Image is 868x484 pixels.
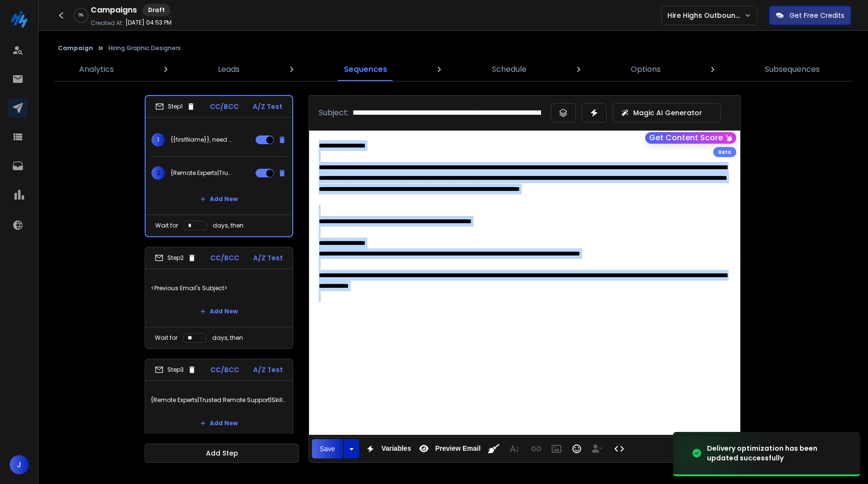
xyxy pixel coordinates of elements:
a: Schedule [486,58,532,81]
button: J [10,455,29,474]
p: days, then [213,222,244,229]
button: Add New [192,189,245,209]
a: Subsequences [759,58,826,81]
button: Save [312,439,343,458]
button: Magic AI Generator [612,103,721,122]
p: Subsequences [765,64,820,75]
a: Leads [212,58,245,81]
p: CC/BCC [210,365,239,375]
li: Step3CC/BCCA/Z Test{Remote Experts|Trusted Remote Support|Skilled Virtual Teams|Top Remote Talent... [145,359,293,461]
p: A/Z Test [253,253,283,263]
p: <Previous Email's Subject> [151,275,287,302]
li: Step2CC/BCCA/Z Test<Previous Email's Subject>Add NewWait fordays, then [145,247,293,349]
p: Schedule [492,64,527,75]
li: Step1CC/BCCA/Z Test1{{firstName}}, need {remote experts|remote support|skilled virtual teams|top ... [145,95,293,237]
div: Draft [143,4,170,16]
p: A/Z Test [253,365,283,375]
a: Options [625,58,666,81]
button: More Text [505,439,523,458]
button: Insert Image (⌘P) [547,439,566,458]
span: Preview Email [433,444,482,453]
button: Code View [610,439,628,458]
p: {Remote Experts|Trusted Remote Support|Skilled Virtual Teams|Top Remote Talent|Reliable Remote He... [171,169,232,177]
button: Add Step [145,444,299,463]
h1: Campaigns [91,4,137,16]
p: Wait for [155,334,177,342]
p: days, then [212,334,243,342]
p: Magic AI Generator [633,108,702,118]
div: Delivery optimization has been updated successfully [707,444,849,463]
p: Created At: [91,19,123,27]
span: 2 [151,166,165,180]
div: Beta [713,147,736,157]
button: Insert Link (⌘K) [527,439,545,458]
p: Subject: [319,107,349,119]
p: Wait for [155,222,178,229]
div: Step 2 [155,254,196,262]
button: Get Content Score [645,132,736,144]
p: Analytics [79,64,114,75]
img: logo [10,10,29,29]
p: 0 % [79,13,83,18]
button: Add New [192,414,245,433]
button: Add New [192,302,245,321]
button: Variables [361,439,413,458]
p: Options [631,64,661,75]
button: Get Free Credits [769,6,851,25]
p: Get Free Credits [789,11,844,20]
p: {{firstName}}, need {remote experts|remote support|skilled virtual teams|top talent|reliable help... [171,136,232,144]
p: Hiring Graphic Designers [108,44,181,52]
button: Campaign [58,44,93,52]
button: Emoticons [568,439,586,458]
span: Variables [380,444,413,453]
div: Step 1 [155,102,195,111]
p: Sequences [344,64,387,75]
button: Preview Email [415,439,482,458]
a: Analytics [73,58,120,81]
p: Leads [218,64,240,75]
p: CC/BCC [210,102,239,111]
p: Hire Highs Outbound Engine [667,11,744,20]
a: Sequences [338,58,393,81]
img: image [673,425,770,482]
div: Step 3 [155,365,196,374]
span: 1 [151,133,165,147]
p: {Remote Experts|Trusted Remote Support|Skilled Virtual Teams|Top Remote Talent|Reliable Remote He... [151,387,287,414]
button: Insert Unsubscribe Link [588,439,606,458]
p: A/Z Test [253,102,283,111]
p: [DATE] 04:53 PM [125,19,172,27]
p: CC/BCC [210,253,239,263]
